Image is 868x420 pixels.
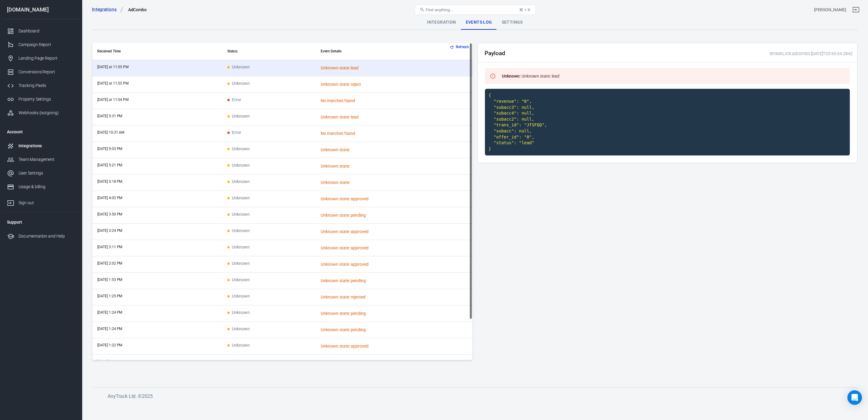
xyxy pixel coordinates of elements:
time: 2025-08-23T15:11:27-04:00 [97,245,122,249]
button: Find anything...⌘ + K [415,5,536,15]
span: Unknown [227,245,250,250]
h2: Payload [485,50,505,56]
time: 2025-08-23T15:50:11-04:00 [97,212,122,216]
time: 2025-08-26T23:54:28-04:00 [97,98,129,102]
span: Unknown [227,228,250,234]
span: Unknown [227,310,250,315]
div: Unknown state: [321,147,427,153]
div: No matches found [321,130,427,137]
div: Unknown state: pending [321,212,427,218]
time: 2025-08-23T16:02:23-04:00 [97,196,122,200]
a: Webhooks (outgoing) [2,106,80,120]
div: Unknown state: pending [321,327,427,333]
time: 2025-08-23T13:22:18-04:00 [97,343,122,347]
span: Unknown [227,294,250,299]
div: Unknown state: reject [321,81,427,88]
span: Unknown [227,114,250,119]
span: Unknown [227,212,250,217]
div: Unknown state: pending [321,310,427,317]
div: [DOMAIN_NAME] [2,7,80,12]
span: Unknown [227,196,250,201]
div: ⌘ + K [519,8,530,12]
div: Unknown state: approved [321,245,427,251]
div: Integration [422,15,461,30]
a: Sign out [2,194,80,210]
div: AdCombo [128,7,147,13]
div: Events Log [461,15,497,30]
a: Dashboard [2,24,80,38]
a: Tracking Pixels [2,79,80,92]
time: 2025-08-23T13:53:18-04:00 [97,278,122,282]
div: Settings [497,15,528,30]
div: scrollable content [92,43,472,360]
a: Landing Page Report [2,52,80,65]
time: 2025-08-23T13:24:13-04:00 [97,327,122,331]
div: Unknown state: lead [321,114,427,120]
span: Unknown [227,147,250,152]
div: Unknown state: approved [321,343,427,349]
a: Usage & billing [2,180,80,194]
div: Webhooks (outgoing) [18,110,75,116]
span: Unknown [227,65,250,70]
span: Find anything... [426,8,453,12]
li: Support [2,215,80,229]
div: Team Management [18,156,75,163]
div: Conversions Report [18,69,75,75]
time: 2025-08-23T15:24:27-04:00 [97,228,122,233]
th: Event Details [316,43,472,60]
span: Unknown [227,179,250,185]
a: Team Management [2,153,80,166]
th: Received Time [92,43,222,60]
time: 2025-08-25T17:31:53-04:00 [97,114,122,118]
span: Unknown [227,163,250,168]
div: Integrations [18,143,75,149]
time: 2025-08-23T13:19:47-04:00 [97,359,122,364]
span: Error [227,98,241,103]
button: Refresh [449,44,471,50]
div: Unknown state: [321,163,427,169]
time: 2025-08-24T17:21:03-04:00 [97,163,122,167]
div: Unknown state: approved [321,261,427,268]
div: Property Settings [18,96,75,102]
a: Conversions Report [2,65,80,79]
time: 2025-08-23T13:24:42-04:00 [97,310,122,315]
a: Sign out [849,2,863,17]
strong: Unknown : [502,74,521,78]
time: 2025-08-23T14:02:36-04:00 [97,261,122,265]
div: User Settings [18,170,75,176]
div: Dashboard [18,28,75,34]
div: Unknown state: lead [499,71,562,82]
time: 2025-08-24T17:18:36-04:00 [97,179,122,184]
h6: AnyTrack Ltd. © 2025 [108,392,562,400]
time: 2025-08-24T21:03:05-04:00 [97,147,122,151]
div: Unknown state: pending [321,278,427,284]
th: Status [222,43,316,60]
div: Usage & billing [18,184,75,190]
span: Unknown [227,261,250,266]
code: { "revenue": "0", "subacc3": null, "subacc4": null, "subacc2": null, "trans_id": "JfSFQQ", "subac... [485,89,850,155]
div: Unknown state: approved [321,196,427,202]
a: Integrations [2,139,80,153]
div: Sign out [18,200,75,206]
span: Unknown [227,81,250,86]
a: Integrations [92,6,123,13]
a: Campaign Report [2,38,80,52]
div: No matches found [321,98,427,104]
span: Unknown [227,327,250,332]
div: Unknown state: approved [321,359,427,366]
span: Error [227,130,241,135]
span: Unknown [227,359,250,365]
div: Tracking Pixels [18,82,75,89]
div: Campaign Report [18,42,75,48]
div: 8mMXLX3l.adcombo.[DATE]T03:55:54.284Z [768,51,853,57]
time: 2025-08-25T10:31:53-04:00 [97,130,124,135]
div: Landing Page Report [18,55,75,62]
div: Open Intercom Messenger [847,390,862,405]
div: Documentation and Help [18,233,75,239]
a: User Settings [2,166,80,180]
time: 2025-08-26T23:55:10-04:00 [97,81,129,85]
span: Unknown [227,343,250,348]
div: Unknown state: lead [321,65,427,71]
li: Account [2,125,80,139]
span: Unknown [227,278,250,283]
